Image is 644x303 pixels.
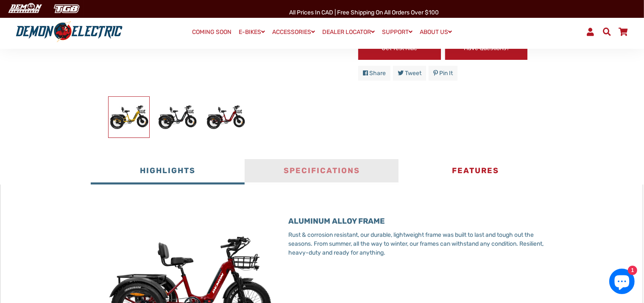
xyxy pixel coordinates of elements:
p: Rust & corrosion resistant, our durable, lightweight frame was built to last and tough out the se... [288,230,553,257]
img: Trinity Foldable E-Trike [109,97,149,137]
a: DEALER LOCATOR [319,26,378,38]
img: Trinity Foldable E-Trike [157,97,198,137]
span: Pin it [439,70,453,77]
img: Demon Electric [4,2,45,16]
img: Demon Electric logo [13,21,125,43]
h3: ALUMINUM ALLOY FRAME [288,217,553,226]
button: Specifications [245,159,399,185]
span: All Prices in CAD | Free shipping on all orders over $100 [289,9,439,16]
span: Share [369,70,386,77]
a: COMING SOON [189,26,234,38]
inbox-online-store-chat: Shopify online store chat [607,269,637,296]
a: SUPPORT [379,26,415,38]
a: ACCESSORIES [269,26,318,38]
span: Tweet [405,70,421,77]
a: E-BIKES [236,26,268,38]
button: Features [399,159,552,185]
img: Trinity Foldable E-Trike [205,97,246,137]
img: TGB Canada [49,2,84,16]
button: Highlights [91,159,245,185]
a: ABOUT US [417,26,455,38]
